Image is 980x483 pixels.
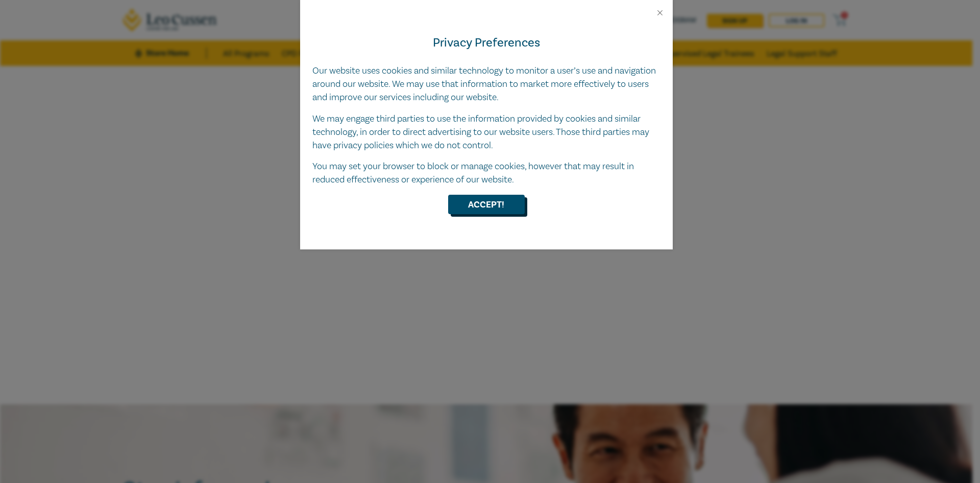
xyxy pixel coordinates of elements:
button: Accept! [448,195,525,214]
h4: Privacy Preferences [312,34,660,52]
p: You may set your browser to block or manage cookies, however that may result in reduced effective... [312,160,660,187]
button: Close [655,8,665,17]
p: Our website uses cookies and similar technology to monitor a user’s use and navigation around our... [312,64,660,104]
p: We may engage third parties to use the information provided by cookies and similar technology, in... [312,112,660,152]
